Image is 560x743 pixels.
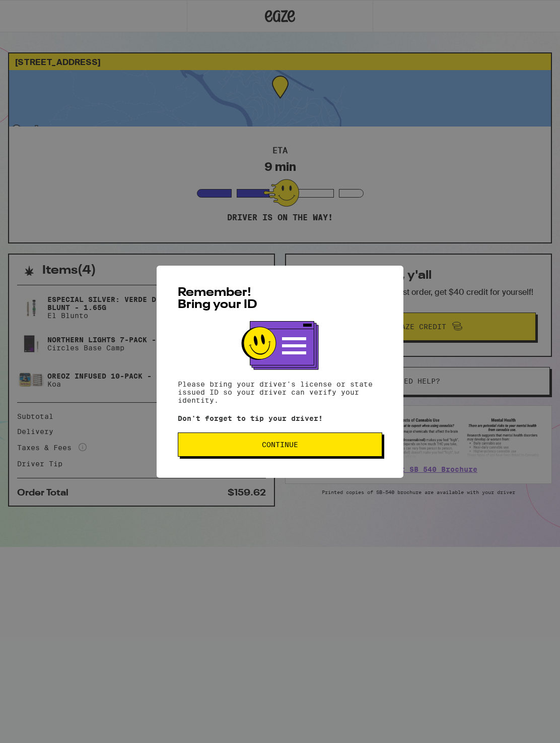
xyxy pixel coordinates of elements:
[178,380,382,404] p: Please bring your driver's license or state issued ID so your driver can verify your identity.
[178,287,257,311] span: Remember! Bring your ID
[262,441,298,448] span: Continue
[178,432,382,457] button: Continue
[178,414,382,422] p: Don't forget to tip your driver!
[6,7,73,15] span: Hi. Need any help?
